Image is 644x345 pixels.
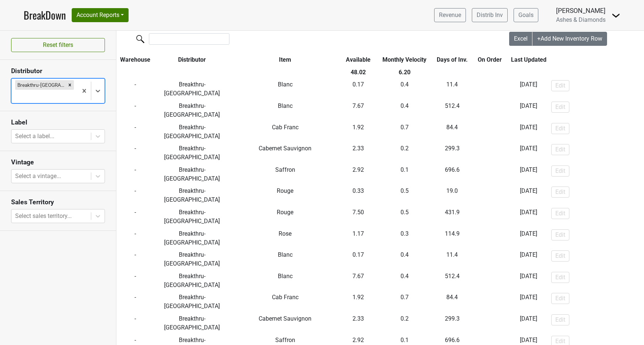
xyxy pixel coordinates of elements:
[472,8,508,22] a: Distrib Inv
[116,206,154,228] td: -
[514,8,538,22] a: Goals
[376,100,433,121] td: 0.4
[433,164,471,185] td: 696.6
[376,270,433,291] td: 0.4
[508,121,549,143] td: [DATE]
[11,67,105,75] h3: Distributor
[154,312,230,334] td: Breakthru-[GEOGRAPHIC_DATA]
[433,142,471,164] td: 299.3
[340,228,376,249] td: 1.17
[471,164,508,185] td: -
[340,66,376,79] th: 48.02
[471,270,508,291] td: -
[116,142,154,164] td: -
[376,66,433,79] th: 6.20
[116,312,154,334] td: -
[551,293,569,304] button: Edit
[278,81,293,88] span: Blanc
[433,228,471,249] td: 114.9
[433,79,471,100] td: 11.4
[471,249,508,270] td: -
[154,270,230,291] td: Breakthru-[GEOGRAPHIC_DATA]
[376,121,433,143] td: 0.7
[340,79,376,100] td: 0.17
[340,164,376,185] td: 2.92
[433,121,471,143] td: 84.4
[116,249,154,270] td: -
[11,119,105,126] h3: Label
[340,270,376,291] td: 7.67
[508,270,549,291] td: [DATE]
[279,230,292,237] span: Rose
[116,270,154,291] td: -
[11,38,105,52] button: Reset filters
[272,124,299,131] span: Cab Franc
[532,32,607,46] button: +Add New Inventory Row
[275,166,295,173] span: Saffron
[154,291,230,313] td: Breakthru-[GEOGRAPHIC_DATA]
[116,79,154,100] td: -
[116,185,154,206] td: -
[376,291,433,313] td: 0.7
[340,185,376,206] td: 0.33
[471,79,508,100] td: -
[154,185,230,206] td: Breakthru-[GEOGRAPHIC_DATA]
[376,249,433,270] td: 0.4
[508,142,549,164] td: [DATE]
[11,158,105,166] h3: Vintage
[66,80,74,90] div: Remove Breakthru-WI
[340,249,376,270] td: 0.17
[433,270,471,291] td: 512.4
[376,54,433,66] th: Monthly Velocity: activate to sort column ascending
[551,187,569,198] button: Edit
[275,337,295,344] span: Saffron
[340,312,376,334] td: 2.33
[434,8,466,22] a: Revenue
[154,100,230,121] td: Breakthru-[GEOGRAPHIC_DATA]
[154,54,230,66] th: Distributor: activate to sort column ascending
[508,228,549,249] td: [DATE]
[551,229,569,240] button: Edit
[433,185,471,206] td: 19.0
[471,291,508,313] td: -
[433,100,471,121] td: 512.4
[551,314,569,325] button: Edit
[433,312,471,334] td: 299.3
[11,198,105,206] h3: Sales Territory
[471,100,508,121] td: -
[278,251,293,258] span: Blanc
[340,142,376,164] td: 2.33
[508,206,549,228] td: [DATE]
[508,100,549,121] td: [DATE]
[551,272,569,283] button: Edit
[154,121,230,143] td: Breakthru-[GEOGRAPHIC_DATA]
[154,142,230,164] td: Breakthru-[GEOGRAPHIC_DATA]
[508,54,549,66] th: Last Updated: activate to sort column ascending
[551,102,569,113] button: Edit
[508,312,549,334] td: [DATE]
[72,8,129,22] button: Account Reports
[508,291,549,313] td: [DATE]
[154,206,230,228] td: Breakthru-[GEOGRAPHIC_DATA]
[433,291,471,313] td: 84.4
[471,206,508,228] td: -
[433,54,471,66] th: Days of Inv.: activate to sort column ascending
[471,228,508,249] td: -
[376,228,433,249] td: 0.3
[551,250,569,262] button: Edit
[116,100,154,121] td: -
[154,249,230,270] td: Breakthru-[GEOGRAPHIC_DATA]
[508,79,549,100] td: [DATE]
[277,209,293,216] span: Rouge
[340,121,376,143] td: 1.92
[116,121,154,143] td: -
[259,145,311,152] span: Cabernet Sauvignon
[15,80,66,90] div: Breakthru-[GEOGRAPHIC_DATA]
[508,249,549,270] td: [DATE]
[376,312,433,334] td: 0.2
[376,164,433,185] td: 0.1
[272,294,299,301] span: Cab Franc
[154,79,230,100] td: Breakthru-[GEOGRAPHIC_DATA]
[471,54,508,66] th: On Order: activate to sort column ascending
[551,80,569,91] button: Edit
